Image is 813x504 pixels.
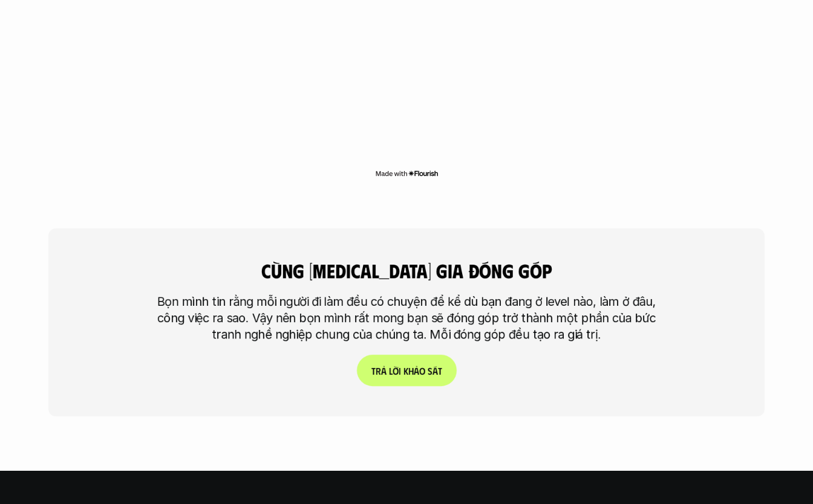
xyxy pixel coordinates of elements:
img: Made with Flourish [375,169,439,178]
h4: cùng [MEDICAL_DATA] gia đóng góp [210,259,603,282]
p: Bọn mình tin rằng mỗi người đi làm đều có chuyện để kể dù bạn đang ở level nào, làm ở đâu, công v... [149,294,664,343]
span: ả [381,365,387,376]
span: r [376,365,381,376]
span: á [433,365,438,376]
a: Trảlờikhảosát [357,355,457,386]
span: ả [414,365,419,376]
span: ờ [393,365,399,376]
span: T [371,365,376,376]
span: o [419,365,425,376]
span: i [399,365,401,376]
span: t [438,365,442,376]
span: k [403,365,408,376]
span: h [408,365,414,376]
span: l [389,365,393,376]
span: s [428,365,433,376]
